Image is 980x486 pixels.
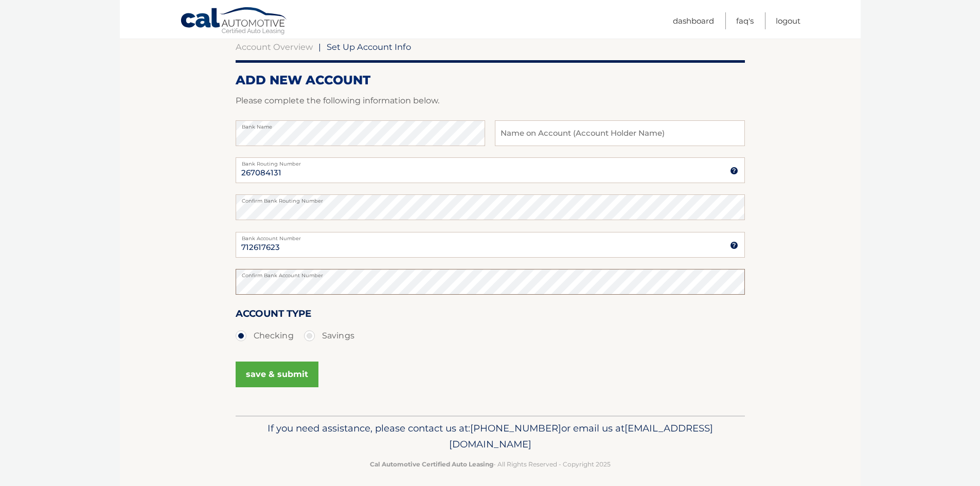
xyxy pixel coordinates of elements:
input: Bank Routing Number [236,157,745,183]
label: Confirm Bank Account Number [236,269,745,277]
label: Savings [304,326,354,346]
img: tooltip.svg [730,241,738,249]
h2: ADD NEW ACCOUNT [236,73,745,88]
span: | [318,42,321,52]
p: - All Rights Reserved - Copyright 2025 [242,459,738,470]
a: FAQ's [736,12,754,29]
input: Name on Account (Account Holder Name) [495,120,744,146]
a: Cal Automotive [180,7,288,37]
a: Logout [776,12,800,29]
a: Account Overview [236,42,313,52]
strong: Cal Automotive Certified Auto Leasing [370,460,493,468]
label: Bank Routing Number [236,157,745,166]
a: Dashboard [673,12,714,29]
label: Account Type [236,306,311,325]
span: [PHONE_NUMBER] [470,422,561,434]
label: Bank Name [236,120,485,129]
p: Please complete the following information below. [236,94,745,108]
label: Checking [236,326,294,346]
img: tooltip.svg [730,167,738,175]
span: Set Up Account Info [327,42,411,52]
button: save & submit [236,362,318,387]
input: Bank Account Number [236,232,745,258]
p: If you need assistance, please contact us at: or email us at [242,420,738,453]
label: Bank Account Number [236,232,745,240]
label: Confirm Bank Routing Number [236,194,745,203]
